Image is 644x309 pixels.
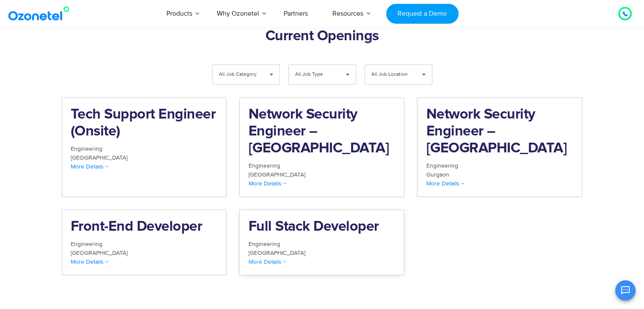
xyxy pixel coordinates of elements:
h2: Network Security Engineer – [GEOGRAPHIC_DATA] [248,106,395,157]
span: More Details [248,258,287,265]
h2: Current Openings [62,28,583,45]
span: [GEOGRAPHIC_DATA] [248,171,305,178]
h2: Front-End Developer [71,218,218,235]
span: More Details [426,180,465,187]
span: Engineering [426,162,458,169]
a: Request a Demo [386,4,459,24]
span: Gurgaon [426,171,449,178]
span: Engineering [71,145,102,152]
a: Network Security Engineer – [GEOGRAPHIC_DATA] Engineering Gurgaon More Details [417,97,582,197]
span: ▾ [263,65,279,84]
a: Network Security Engineer – [GEOGRAPHIC_DATA] Engineering [GEOGRAPHIC_DATA] More Details [239,97,404,197]
a: Tech Support Engineer (Onsite) Engineering [GEOGRAPHIC_DATA] More Details [62,97,227,197]
span: More Details [71,258,110,265]
span: More Details [71,163,110,170]
span: ▾ [416,65,432,84]
h2: Tech Support Engineer (Onsite) [71,106,218,140]
a: Front-End Developer Engineering [GEOGRAPHIC_DATA] More Details [62,210,227,275]
span: [GEOGRAPHIC_DATA] [71,154,127,161]
span: More Details [248,180,287,187]
button: Open chat [615,280,636,301]
span: All Job Type [295,65,335,84]
span: All Job Category [219,65,259,84]
span: Engineering [71,240,102,248]
h2: Full Stack Developer [248,218,395,235]
span: [GEOGRAPHIC_DATA] [71,249,127,257]
span: [GEOGRAPHIC_DATA] [248,249,305,257]
span: Engineering [248,162,280,169]
h2: Network Security Engineer – [GEOGRAPHIC_DATA] [426,106,573,157]
a: Full Stack Developer Engineering [GEOGRAPHIC_DATA] More Details [239,210,404,275]
span: ▾ [340,65,356,84]
span: Engineering [248,240,280,248]
span: All Job Location [371,65,412,84]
